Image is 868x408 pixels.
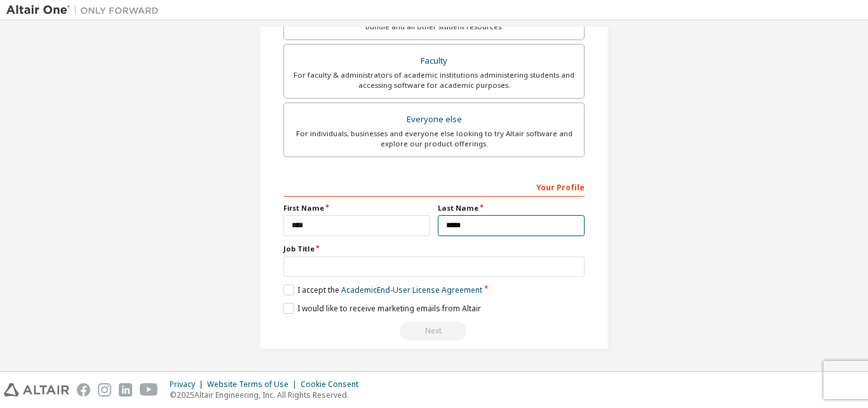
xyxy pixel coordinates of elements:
[4,383,69,397] img: altair_logo.svg
[170,390,366,400] p: © 2025 Altair Engineering, Inc. All Rights Reserved.
[98,383,111,397] img: instagram.svg
[292,111,576,129] div: Everyone else
[140,383,158,397] img: youtube.svg
[119,383,132,397] img: linkedin.svg
[283,244,585,254] label: Job Title
[6,4,165,17] img: Altair One
[292,129,576,149] div: For individuals, businesses and everyone else looking to try Altair software and explore our prod...
[283,203,430,213] label: First Name
[301,379,366,390] div: Cookie Consent
[283,176,585,197] div: Your Profile
[77,383,90,397] img: facebook.svg
[170,379,207,390] div: Privacy
[283,303,481,314] label: I would like to receive marketing emails from Altair
[292,70,576,90] div: For faculty & administrators of academic institutions administering students and accessing softwa...
[292,52,576,70] div: Faculty
[207,379,301,390] div: Website Terms of Use
[438,203,585,213] label: Last Name
[341,285,482,295] a: Academic End-User License Agreement
[283,285,482,295] label: I accept the
[283,321,585,341] div: You need to provide your academic email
